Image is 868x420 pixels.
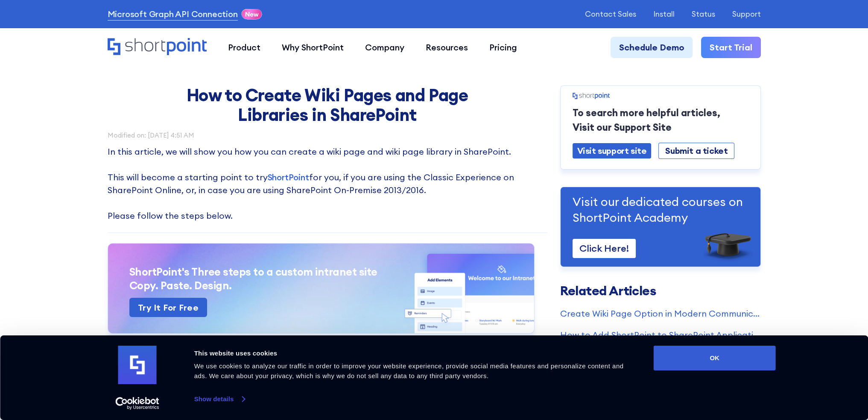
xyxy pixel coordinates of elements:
[167,85,488,125] h1: How to Create Wiki Pages and Page Libraries in SharePoint
[732,10,761,18] a: Support
[365,41,404,54] div: Company
[129,298,208,317] a: Try it for free
[129,265,513,293] h3: ShortPoint's Three steps to a custom intranet site Copy. Paste. Design.
[658,143,734,159] a: Submit a ticket
[573,143,652,159] a: Visit support site
[271,37,354,58] a: Why ShortPoint
[426,41,468,54] div: Resources
[108,38,207,56] a: Home
[108,132,547,138] div: Modified on: [DATE] 4:51 AM
[611,37,693,58] a: Schedule Demo
[560,284,761,297] h3: Related Articles
[560,329,761,341] a: How to Add ShortPoint to SharePoint Application Pages
[573,239,636,258] a: Click Here!
[118,346,157,384] img: logo
[573,194,748,225] p: Visit our dedicated courses on ShortPoint Academy
[268,172,309,182] a: ShortPoint
[108,8,238,21] a: Microsoft Graph API Connection
[108,145,547,222] p: In this article, we will show you how you can create a wiki page and wiki page library in SharePo...
[217,37,271,58] a: Product
[354,37,415,58] a: Company
[654,346,776,370] button: OK
[479,37,528,58] a: Pricing
[715,321,868,420] iframe: Chat Widget
[585,10,636,18] a: Contact Sales
[194,348,634,358] div: This website uses cookies
[194,393,245,405] a: Show details
[100,397,175,410] a: Usercentrics Cookiebot - opens in a new window
[489,41,517,54] div: Pricing
[653,10,675,18] a: Install
[194,362,624,379] span: We use cookies to analyze our traffic in order to improve your website experience, provide social...
[282,41,344,54] div: Why ShortPoint
[560,307,761,320] a: Create Wiki Page Option in Modern Communication Site Is Missing
[701,37,761,58] a: Start Trial
[228,41,260,54] div: Product
[573,106,748,135] p: To search more helpful articles, Visit our Support Site
[415,37,479,58] a: Resources
[692,10,715,18] a: Status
